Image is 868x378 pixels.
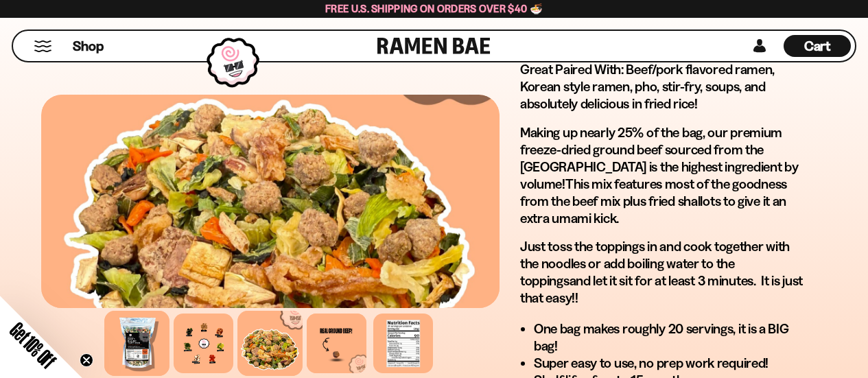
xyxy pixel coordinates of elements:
[73,35,104,57] a: Shop
[534,355,806,372] li: Super easy to use, no prep work required!
[520,238,790,289] span: toss the toppings in and cook together with the noodles or add boiling water to the toppings
[520,124,806,227] p: Making up nearly 25% of the bag, our premium freeze-dried ground beef sourced from the [GEOGRAPHI...
[520,176,787,226] span: This mix features most of the goodness from the beef mix plus fried shallots to give it an extra ...
[804,38,831,54] span: Cart
[73,37,104,56] span: Shop
[6,318,60,372] span: Get 10% Off
[520,61,806,113] h2: Great Paired With: Beef/pork flavored ramen, Korean style ramen, pho, stir-fry, soups, and absolu...
[784,31,851,61] a: Cart
[34,40,52,52] button: Mobile Menu Trigger
[325,2,543,15] span: Free U.S. Shipping on Orders over $40 🍜
[80,353,93,367] button: Close teaser
[520,238,806,307] p: Just and let it sit for at least 3 minutes. It is just that easy!!
[534,320,806,355] li: One bag makes roughly 20 servings, it is a BIG bag!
